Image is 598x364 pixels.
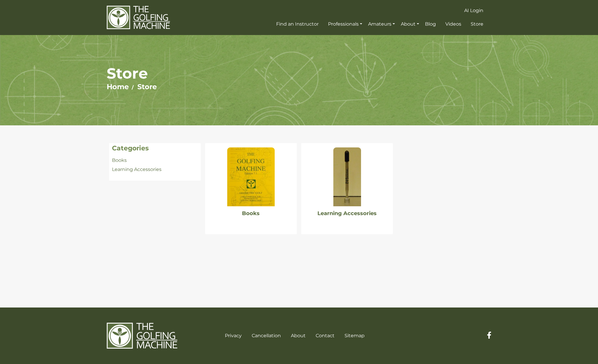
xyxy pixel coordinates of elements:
[112,144,198,152] h4: Categories
[291,333,306,338] a: About
[137,82,157,91] a: Store
[107,64,491,82] h1: Store
[276,21,319,27] span: Find an Instructor
[225,333,242,338] a: Privacy
[425,21,436,27] span: Blog
[464,8,483,13] span: AI Login
[463,5,485,16] a: AI Login
[242,210,260,217] a: Books
[399,19,421,29] a: About
[112,157,127,163] a: Books
[316,333,335,338] a: Contact
[252,333,281,338] a: Cancellation
[444,19,463,29] a: Videos
[424,19,437,29] a: Blog
[275,19,320,29] a: Find an Instructor
[469,19,485,29] a: Store
[112,167,162,172] a: Learning Accessories
[317,210,377,217] a: Learning Accessories
[107,82,129,91] a: Home
[345,333,365,338] a: Sitemap
[471,21,483,27] span: Store
[107,322,177,349] img: The Golfing Machine
[367,19,396,29] a: Amateurs
[107,5,170,30] img: The Golfing Machine
[445,21,461,27] span: Videos
[327,19,364,29] a: Professionals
